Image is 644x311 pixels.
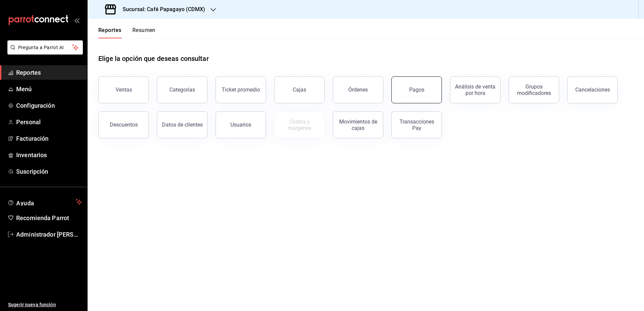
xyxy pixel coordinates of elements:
a: Pregunta a Parrot AI [5,49,83,56]
div: Cajas [293,87,306,93]
div: navigation tabs [98,27,156,38]
div: Costos y márgenes [279,118,320,131]
div: Descuentos [110,122,138,128]
button: Pagos [391,76,442,103]
button: open_drawer_menu [74,18,79,23]
button: Movimientos de cajas [333,111,383,138]
span: Recomienda Parrot [16,213,82,222]
button: Transacciones Pay [391,111,442,138]
div: Categorías [169,87,195,93]
div: Datos de clientes [162,122,203,128]
span: Inventarios [16,150,82,160]
span: Pregunta a Parrot AI [18,44,72,51]
button: Órdenes [333,76,383,103]
h1: Elige la opción que deseas consultar [98,54,209,64]
div: Ticket promedio [222,87,260,93]
span: Sugerir nueva función [8,301,82,308]
button: Reportes [98,27,122,38]
div: Cancelaciones [575,87,610,93]
div: Análisis de venta por hora [454,83,496,96]
button: Grupos modificadores [509,76,559,103]
button: Análisis de venta por hora [450,76,501,103]
div: Pagos [409,87,424,93]
button: Ticket promedio [216,76,266,103]
span: Suscripción [16,167,82,176]
button: Pregunta a Parrot AI [7,40,83,55]
button: Categorías [157,76,207,103]
div: Ventas [116,87,132,93]
button: Ventas [98,76,149,103]
span: Personal [16,117,82,127]
button: Descuentos [98,111,149,138]
div: Órdenes [348,87,368,93]
div: Transacciones Pay [396,118,438,131]
span: Administrador [PERSON_NAME] [16,230,82,239]
span: Configuración [16,101,82,110]
h3: Sucursal: Café Papagayo (CDMX) [117,5,205,13]
button: Resumen [132,27,156,38]
div: Movimientos de cajas [337,118,379,131]
button: Contrata inventarios para ver este reporte [274,111,325,138]
button: Cajas [274,76,325,103]
span: Menú [16,84,82,94]
div: Usuarios [230,122,251,128]
span: Facturación [16,134,82,143]
span: Ayuda [16,198,73,206]
button: Cancelaciones [567,76,618,103]
div: Grupos modificadores [513,83,555,96]
span: Reportes [16,68,82,77]
button: Datos de clientes [157,111,207,138]
button: Usuarios [216,111,266,138]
